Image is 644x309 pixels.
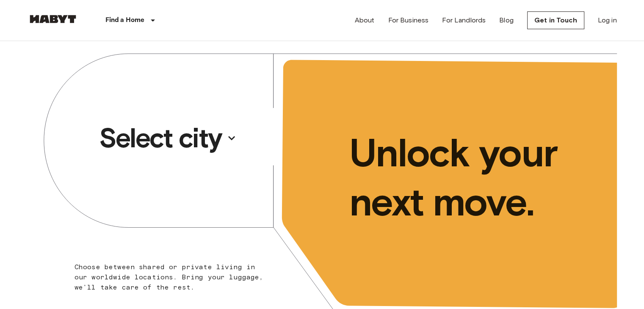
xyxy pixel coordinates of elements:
p: Find a Home [105,15,145,25]
a: About [355,15,375,25]
a: Get in Touch [527,11,584,29]
img: Habyt [28,15,78,23]
a: Log in [598,15,617,25]
p: Select city [99,121,222,155]
button: Select city [96,119,240,157]
a: For Business [388,15,428,25]
p: Choose between shared or private living in our worldwide locations. Bring your luggage, we'll tak... [75,262,269,292]
p: Unlock your next move. [349,128,603,226]
a: For Landlords [442,15,486,25]
a: Blog [499,15,514,25]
